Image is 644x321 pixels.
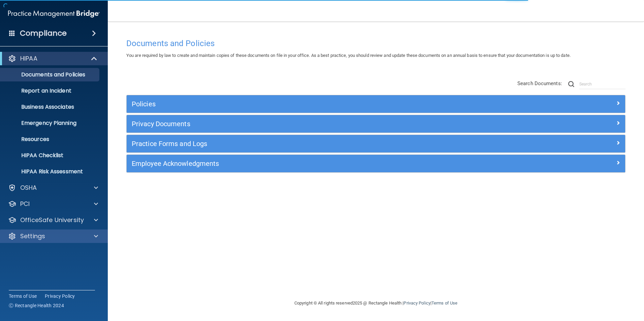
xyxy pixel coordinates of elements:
span: Ⓒ Rectangle Health 2024 [9,302,64,309]
h5: Practice Forms and Logs [132,140,495,147]
a: Terms of Use [431,300,457,306]
h4: Compliance [20,29,67,38]
h4: Documents and Policies [126,39,625,48]
p: Settings [20,232,45,240]
span: Search Documents: [517,80,562,86]
p: OfficeSafe University [20,216,84,224]
a: Practice Forms and Logs [132,138,620,149]
p: Business Associates [4,104,96,110]
p: HIPAA Checklist [4,152,96,159]
p: Emergency Planning [4,120,96,127]
span: You are required by law to create and maintain copies of these documents on file in your office. ... [126,53,571,58]
p: OSHA [20,184,37,192]
a: Settings [8,232,98,240]
h5: Policies [132,100,495,108]
p: Resources [4,136,96,143]
p: Report an Incident [4,87,96,94]
a: Privacy Documents [132,118,620,129]
a: OfficeSafe University [8,216,98,224]
a: Privacy Policy [45,293,75,299]
iframe: Drift Widget Chat Controller [527,273,636,300]
a: Terms of Use [9,293,37,299]
a: HIPAA [8,55,98,63]
input: Search [579,79,625,89]
a: OSHA [8,184,98,192]
p: HIPAA Risk Assessment [4,168,96,175]
h5: Employee Acknowledgments [132,160,495,167]
img: PMB logo [8,7,100,21]
div: Copyright © All rights reserved 2025 @ Rectangle Health | | [253,292,499,314]
p: Documents and Policies [4,71,96,78]
p: PCI [20,200,30,208]
h5: Privacy Documents [132,120,495,128]
a: Employee Acknowledgments [132,158,620,169]
img: ic-search.3b580494.png [568,81,574,87]
a: Privacy Policy [404,300,430,306]
a: Policies [132,99,620,109]
a: PCI [8,200,98,208]
p: HIPAA [20,55,37,63]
